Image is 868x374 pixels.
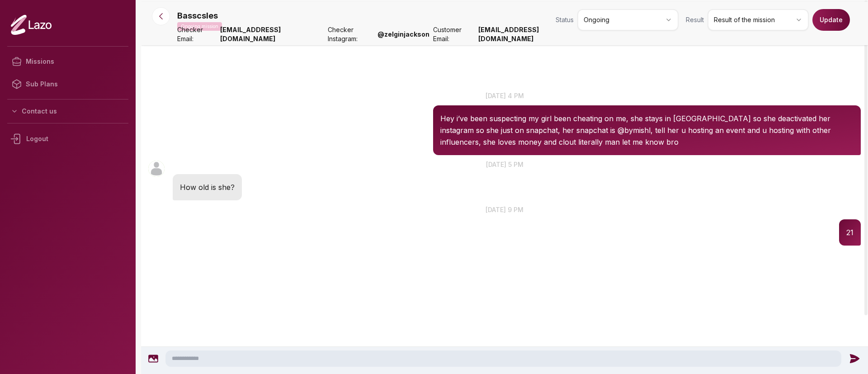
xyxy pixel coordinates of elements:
p: [DATE] 4 pm [141,91,868,100]
span: Checker Instagram: [328,25,374,43]
span: Status [556,15,574,24]
span: Result [686,15,704,24]
div: Logout [7,127,128,151]
p: [DATE] 5 pm [141,160,868,169]
p: Ongoing mission [177,22,222,31]
strong: [EMAIL_ADDRESS][DOMAIN_NAME] [220,25,324,43]
strong: [EMAIL_ADDRESS][DOMAIN_NAME] [478,25,582,43]
span: Customer Email: [433,25,475,43]
a: Sub Plans [7,73,128,95]
p: [DATE] 9 pm [141,205,868,214]
p: Hey i’ve been suspecting my girl been cheating on me, she stays in [GEOGRAPHIC_DATA] so she deact... [440,113,854,148]
button: Contact us [7,103,128,119]
a: Missions [7,50,128,73]
strong: @ zelginjackson [377,30,429,39]
p: How old is she? [180,181,235,193]
p: 21 [846,227,854,238]
p: Basscsles [177,9,218,22]
span: Checker Email: [177,25,217,43]
button: Update [812,9,850,31]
